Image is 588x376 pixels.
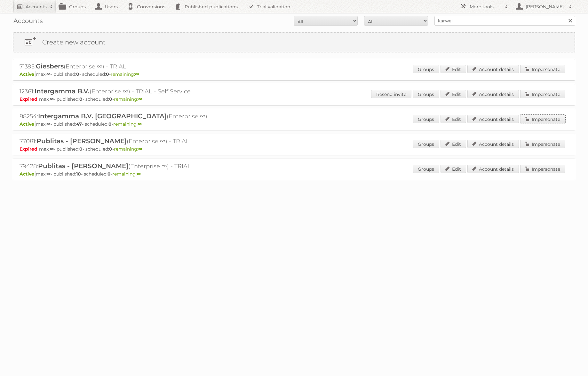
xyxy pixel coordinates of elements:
a: Edit [441,115,466,123]
strong: 10 [76,171,81,177]
span: Intergamma B.V. [GEOGRAPHIC_DATA] [38,112,167,120]
strong: ∞ [138,146,142,152]
strong: ∞ [50,96,54,102]
a: Impersonate [520,65,565,73]
span: Publitas - [PERSON_NAME] [38,162,128,170]
a: Groups [413,165,439,173]
a: Edit [441,65,466,73]
span: Expired [20,96,39,102]
span: Expired [20,146,39,152]
strong: 0 [109,146,112,152]
span: remaining: [113,121,142,127]
p: max: - published: - scheduled: - [20,121,568,127]
p: max: - published: - scheduled: - [20,96,568,102]
a: Account details [467,165,519,173]
h2: More tools [470,4,502,10]
a: Groups [413,65,439,73]
a: Edit [441,165,466,173]
span: Publitas - [PERSON_NAME] [36,137,127,145]
span: Active [20,171,36,177]
h2: 12361: (Enterprise ∞) - TRIAL - Self Service [20,87,243,96]
a: Account details [467,115,519,123]
span: Active [20,121,36,127]
h2: [PERSON_NAME] [524,4,566,10]
span: remaining: [114,96,142,102]
h2: Accounts [26,4,47,10]
span: remaining: [112,171,141,177]
a: Account details [467,140,519,148]
h2: 71395: (Enterprise ∞) - TRIAL [20,62,243,71]
p: max: - published: - scheduled: - [20,171,568,177]
a: Create new account [13,33,575,52]
strong: ∞ [138,96,142,102]
strong: 0 [109,96,112,102]
a: Groups [413,140,439,148]
strong: ∞ [137,171,141,177]
strong: ∞ [46,121,51,127]
strong: ∞ [135,71,139,77]
strong: 0 [79,96,83,102]
a: Impersonate [520,165,565,173]
a: Groups [413,115,439,123]
h2: 79428: (Enterprise ∞) - TRIAL [20,162,243,170]
a: Account details [467,90,519,98]
a: Account details [467,65,519,73]
a: Edit [441,140,466,148]
p: max: - published: - scheduled: - [20,146,568,152]
p: max: - published: - scheduled: - [20,71,568,77]
strong: ∞ [46,171,51,177]
a: Edit [441,90,466,98]
h2: 88254: (Enterprise ∞) [20,112,243,121]
a: Groups [413,90,439,98]
strong: 0 [79,146,83,152]
a: Impersonate [520,90,565,98]
strong: 47 [76,121,82,127]
span: Intergamma B.V. [35,87,90,95]
span: remaining: [111,71,139,77]
span: Giesbers [36,62,64,70]
a: Impersonate [520,115,565,123]
strong: 0 [76,71,79,77]
span: Active [20,71,36,77]
a: Impersonate [520,140,565,148]
strong: 0 [106,71,109,77]
span: remaining: [114,146,142,152]
strong: ∞ [50,146,54,152]
strong: ∞ [138,121,142,127]
strong: ∞ [46,71,51,77]
strong: 0 [108,121,112,127]
a: Resend invite [371,90,411,98]
h2: 77081: (Enterprise ∞) - TRIAL [20,137,243,145]
strong: 0 [107,171,111,177]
